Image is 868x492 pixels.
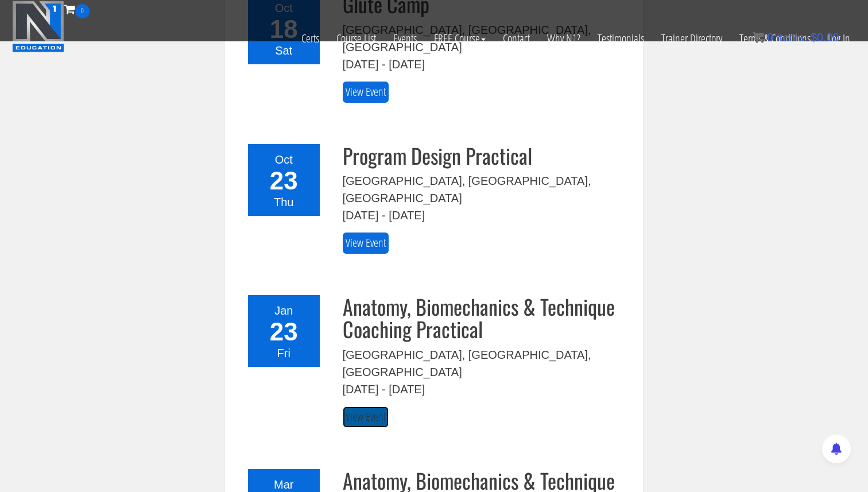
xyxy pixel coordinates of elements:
div: Jan [255,302,313,319]
div: [GEOGRAPHIC_DATA], [GEOGRAPHIC_DATA], [GEOGRAPHIC_DATA] [343,172,626,207]
span: items: [777,31,807,44]
a: Testimonials [589,18,653,59]
img: icon11.png [753,32,764,43]
div: Oct [255,151,313,168]
a: Contact [494,18,538,59]
h3: Program Design Practical [343,144,626,167]
a: View Event [343,82,389,103]
div: 23 [255,319,313,344]
a: Trainer Directory [653,18,731,59]
a: View Event [343,233,389,254]
div: Thu [255,193,313,211]
span: $ [811,31,817,44]
a: 0 items: $0.00 [753,31,839,44]
bdi: 0.00 [811,31,839,44]
div: [DATE] - [DATE] [343,56,626,73]
a: View Event [343,406,389,428]
a: Events [385,18,425,59]
div: [DATE] - [DATE] [343,381,626,398]
div: [GEOGRAPHIC_DATA], [GEOGRAPHIC_DATA], [GEOGRAPHIC_DATA] [343,346,626,381]
a: Terms & Conditions [731,18,819,59]
a: Why N1? [538,18,589,59]
div: [DATE] - [DATE] [343,207,626,224]
div: 23 [255,168,313,193]
a: Log In [819,18,859,59]
a: 0 [64,1,90,17]
span: 0 [75,4,90,18]
a: FREE Course [425,18,494,59]
a: Certs [293,18,328,59]
a: Course List [328,18,385,59]
div: Fri [255,344,313,362]
h3: Anatomy, Biomechanics & Technique Coaching Practical [343,295,626,340]
img: n1-education [12,1,64,52]
span: 0 [767,31,773,44]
